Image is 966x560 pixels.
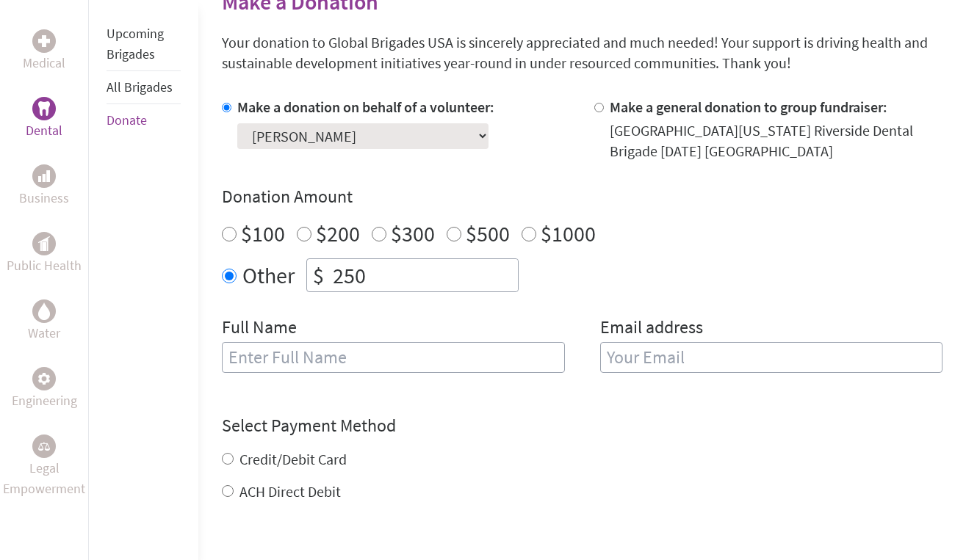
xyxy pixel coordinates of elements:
[107,79,173,95] a: All Brigades
[3,458,85,499] p: Legal Empowerment
[38,101,50,115] img: Dental
[541,219,596,247] label: $1000
[391,219,435,247] label: $300
[3,434,85,499] a: Legal EmpowermentLegal Empowerment
[222,342,564,373] input: Enter Full Name
[38,35,50,47] img: Medical
[38,236,50,251] img: Public Health
[107,112,147,128] a: Donate
[307,259,330,291] div: $
[330,259,518,291] input: Enter Amount
[610,120,942,161] div: [GEOGRAPHIC_DATA][US_STATE] Riverside Dental Brigade [DATE] [GEOGRAPHIC_DATA]
[12,390,77,411] p: Engineering
[600,316,703,342] label: Email address
[26,120,62,141] p: Dental
[237,98,494,116] label: Make a donation on behalf of a volunteer:
[32,299,56,323] div: Water
[26,97,62,141] a: DentalDental
[28,299,60,343] a: WaterWater
[28,323,60,343] p: Water
[32,434,56,458] div: Legal Empowerment
[19,188,69,208] p: Business
[7,232,82,276] a: Public HealthPublic Health
[107,71,181,104] li: All Brigades
[23,53,65,73] p: Medical
[107,104,181,137] li: Donate
[32,29,56,53] div: Medical
[610,98,887,116] label: Make a general donation to group fundraiser:
[222,185,942,208] h4: Donation Amount
[600,342,942,373] input: Your Email
[222,414,942,437] h4: Select Payment Method
[32,232,56,255] div: Public Health
[12,367,77,411] a: EngineeringEngineering
[107,25,164,62] a: Upcoming Brigades
[316,219,360,247] label: $200
[38,442,50,451] img: Legal Empowerment
[222,316,297,342] label: Full Name
[32,97,56,120] div: Dental
[38,373,50,385] img: Engineering
[239,450,347,468] label: Credit/Debit Card
[222,32,942,73] p: Your donation to Global Brigades USA is sincerely appreciated and much needed! Your support is dr...
[239,482,341,501] label: ACH Direct Debit
[107,18,181,71] li: Upcoming Brigades
[23,29,65,73] a: MedicalMedical
[19,164,69,208] a: BusinessBusiness
[32,164,56,188] div: Business
[7,255,82,276] p: Public Health
[242,258,295,292] label: Other
[38,170,50,182] img: Business
[32,367,56,390] div: Engineering
[466,219,510,247] label: $500
[38,302,50,319] img: Water
[241,219,285,247] label: $100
